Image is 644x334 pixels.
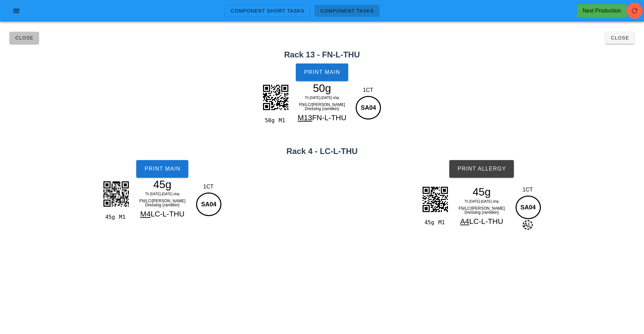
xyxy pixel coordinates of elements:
[582,7,621,15] div: Next Production
[116,213,130,222] div: M1
[293,83,352,93] div: 50g
[194,183,222,191] div: 1CT
[136,160,188,178] button: Print Main
[418,182,452,216] img: 4B7dU4Pr0oB2kAAAAASUVORK5CYII=
[304,69,340,75] span: Print Main
[297,113,312,122] span: M13
[4,145,640,157] h2: Rack 4 - LC-L-THU
[196,192,221,216] div: SA04
[449,160,514,178] button: Print Allergy
[514,186,542,194] div: 1CT
[150,210,184,218] span: LC-L-THU
[464,200,499,203] span: Th [DATE]-[DATE] ship
[296,63,348,81] button: Print Main
[516,196,541,219] div: SA04
[133,198,192,208] div: FN/LC/[PERSON_NAME] Dressing (ramekin)
[305,96,339,100] span: Th [DATE]-[DATE] ship
[312,113,346,122] span: FN-L-THU
[314,5,380,17] a: Component Tasks
[15,35,33,41] span: Close
[354,86,382,94] div: 1CT
[4,49,640,61] h2: Rack 13 - FN-L-THU
[422,218,435,227] div: 45g
[276,116,290,125] div: M1
[262,116,276,125] div: 50g
[140,210,151,218] span: M4
[457,166,506,172] span: Print Allergy
[230,8,304,14] span: Component Short Tasks
[259,80,292,114] img: OmyGbkYhpAHAoS0EAJ+wJkA2WWzjRA1K9SLFVlf7b7IgJOMb468hxDAiI06pKzAIHuFEIBSCPmsPyv3EIBvTBYRWBqdLO6Vxw...
[611,35,629,41] span: Close
[133,179,192,189] div: 45g
[99,177,133,211] img: juwdDpDYICpC3SPYeArRGIQFiAEEKJ2hKgakKmZopH0IKBAiSaV9QgOzTGs0UIEimfUEBsk9rNFOAIJn2BQXIPq3RTAGCZNoX...
[452,205,511,216] div: FN/LC/[PERSON_NAME] Dressing (ramekin)
[436,218,450,227] div: M1
[145,192,180,196] span: Th [DATE]-[DATE] ship
[320,8,374,14] span: Component Tasks
[605,32,635,44] button: Close
[9,32,39,44] button: Close
[460,217,469,226] span: A4
[102,213,116,222] div: 45g
[452,187,511,197] div: 45g
[523,220,533,230] span: AL
[469,217,503,226] span: LC-L-THU
[293,101,352,112] div: FN/LC/[PERSON_NAME] Dressing (ramekin)
[224,5,310,17] a: Component Short Tasks
[356,96,381,120] div: SA04
[144,166,181,172] span: Print Main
